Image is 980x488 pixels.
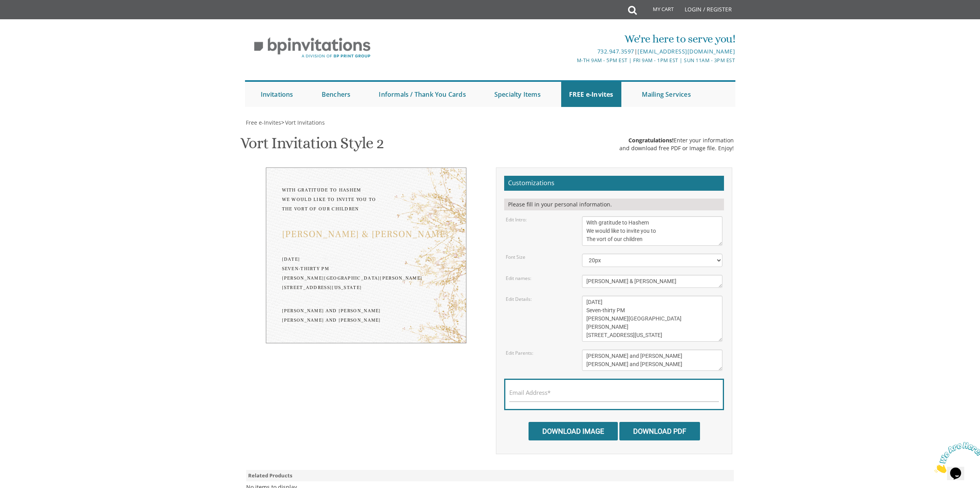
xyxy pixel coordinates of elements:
a: Specialty Items [486,82,549,107]
a: [EMAIL_ADDRESS][DOMAIN_NAME] [637,48,735,55]
input: Download Image [529,422,618,440]
span: Free e-Invites [246,119,281,126]
textarea: [PERSON_NAME] and [PERSON_NAME] [PERSON_NAME] and [PERSON_NAME] [582,350,723,371]
a: Informals / Thank You Cards [371,82,473,107]
img: Chat attention grabber [3,3,52,34]
h2: Customizations [504,176,724,191]
textarea: [PERSON_NAME] & [PERSON_NAME] [582,275,723,288]
a: Benchers [314,82,359,107]
a: Invitations [253,82,301,107]
label: Font Size [506,254,525,260]
a: Vort Invitations [284,119,325,126]
label: Edit Intro: [506,216,527,223]
div: We're here to serve you! [409,31,735,47]
h1: Vort Invitation Style 2 [240,134,383,158]
label: Edit Details: [506,296,532,302]
span: > [281,119,325,126]
div: | [409,47,735,56]
a: Mailing Services [634,82,699,107]
span: Congratulations! [628,136,674,144]
a: 732.947.3597 [597,48,634,55]
label: Edit Parents: [506,350,533,356]
div: Enter your information [619,136,734,144]
div: M-Th 9am - 5pm EST | Fri 9am - 1pm EST | Sun 11am - 3pm EST [409,56,735,64]
div: Please fill in your personal information. [504,199,724,210]
div: [DATE] Seven-thirty PM [PERSON_NAME][GEOGRAPHIC_DATA][PERSON_NAME] [STREET_ADDRESS][US_STATE] [282,255,450,293]
label: Email Address* [509,389,551,397]
textarea: With gratitude to Hashem We would like to invite you to The vort of our children [582,216,723,246]
label: Edit names: [506,275,531,282]
img: BP Invitation Loft [245,31,380,64]
a: Free e-Invites [245,119,281,126]
iframe: chat widget [931,439,980,476]
div: With gratitude to Hashem We would like to invite you to The vort of our children [282,186,450,214]
div: [PERSON_NAME] and [PERSON_NAME] [PERSON_NAME] and [PERSON_NAME] [282,306,450,325]
div: [PERSON_NAME] & [PERSON_NAME] [282,230,450,239]
textarea: [DATE] Seven-thirty PM [PERSON_NAME][GEOGRAPHIC_DATA][PERSON_NAME] [STREET_ADDRESS][US_STATE] [582,296,723,342]
input: Download PDF [619,422,700,440]
div: Related Products [246,470,734,481]
div: and download free PDF or Image file. Enjoy! [619,144,734,152]
a: My Cart [636,1,679,20]
span: Vort Invitations [285,119,325,126]
a: FREE e-Invites [561,82,621,107]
